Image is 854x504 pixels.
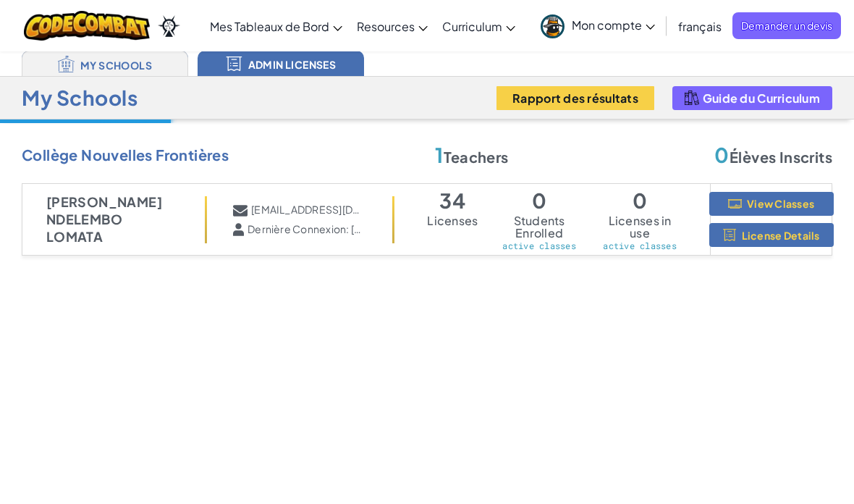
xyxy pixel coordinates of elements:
[732,12,841,39] a: Demander un devis
[427,187,478,214] span: 34
[435,7,523,46] a: Curriculum
[203,7,350,46] a: Mes Tableaux de Bord
[533,3,662,49] a: Mon compte
[703,92,820,104] span: Guide du Curriculum
[709,223,834,247] button: License Details
[357,19,415,34] span: Resources
[435,141,509,169] span: Teachers
[672,86,832,110] button: Guide du Curriculum
[251,203,366,218] span: [EMAIL_ADDRESS][DOMAIN_NAME]
[24,11,151,41] img: CodeCombat logo
[233,223,244,236] img: IconLastLogin.svg
[678,19,722,34] span: français
[210,19,329,34] span: Mes Tableaux de Bord
[601,187,680,214] span: 0
[46,193,179,245] span: [PERSON_NAME] Ndelembo Lomata
[248,223,366,236] span: Dernière Connexion: [DATE]
[488,86,664,110] a: Rapport des résultats
[22,84,138,112] h1: My Schools
[22,144,229,166] span: Collège Nouvelles Frontières
[427,214,478,227] span: Licenses
[493,214,586,239] span: Students Enrolled
[350,7,435,46] a: Resources
[671,7,729,46] a: français
[442,19,502,34] span: Curriculum
[493,187,586,214] span: 0
[22,51,188,76] a: My Schools
[496,86,654,110] button: Rapport des résultats
[435,142,444,167] span: 1
[233,203,248,218] img: IconEnvelope.svg
[714,142,730,167] span: 0
[601,239,680,252] span: active classes
[541,14,565,38] img: avatar
[493,239,586,252] span: active classes
[601,214,680,239] span: Licenses in use
[747,198,814,209] span: View Classes
[742,230,820,241] span: License Details
[572,17,655,33] span: Mon compte
[714,141,832,169] span: Élèves Inscrits
[709,192,834,216] button: View Classes
[157,15,180,37] img: Ozaria
[198,51,364,76] a: Admin Licenses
